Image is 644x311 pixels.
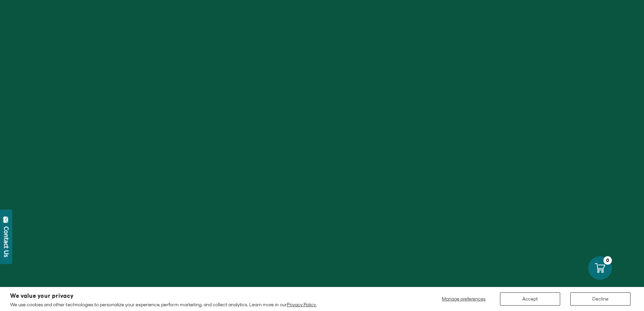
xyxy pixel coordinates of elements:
[3,226,10,257] div: Contact Us
[570,292,630,306] button: Decline
[438,292,490,306] button: Manage preferences
[500,292,560,306] button: Accept
[287,302,316,307] a: Privacy Policy.
[442,296,485,302] span: Manage preferences
[603,256,612,265] div: 0
[10,293,316,299] h2: We value your privacy
[10,302,316,308] p: We use cookies and other technologies to personalize your experience, perform marketing, and coll...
